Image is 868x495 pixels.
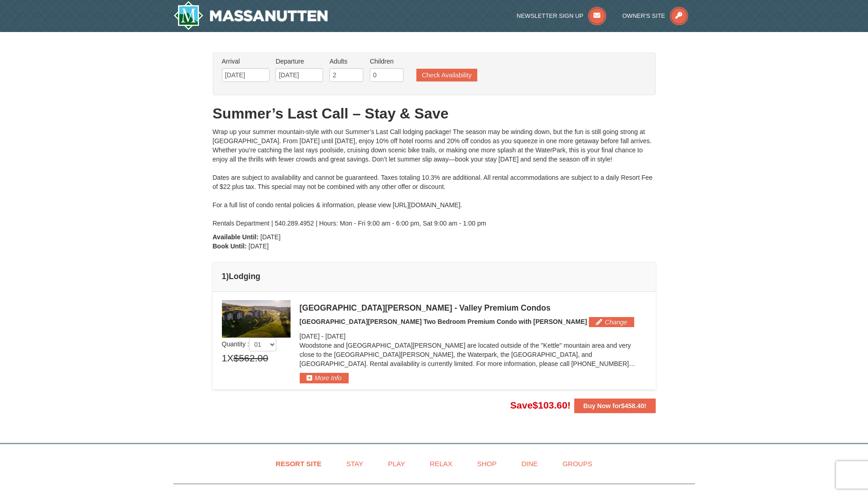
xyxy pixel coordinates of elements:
[213,127,656,228] div: Wrap up your summer mountain-style with our Summer’s Last Call lodging package! The season may be...
[574,398,656,413] button: Buy Now for$458.40!
[583,402,647,409] strong: Buy Now for !
[213,242,247,250] strong: Book Until:
[300,318,587,325] span: [GEOGRAPHIC_DATA][PERSON_NAME] Two Bedroom Premium Condo with [PERSON_NAME]
[213,233,259,241] strong: Available Until:
[264,453,333,474] a: Resort Site
[517,12,583,19] span: Newsletter Sign Up
[173,1,328,30] a: Massanutten Resort
[510,453,549,474] a: Dine
[321,333,323,340] span: -
[622,12,688,19] a: Owner's Site
[622,12,665,19] span: Owner's Site
[416,69,477,81] button: Check Availability
[213,104,656,123] h1: Summer’s Last Call – Stay & Save
[222,351,227,365] span: 1
[300,341,647,368] p: Woodstone and [GEOGRAPHIC_DATA][PERSON_NAME] are located outside of the "Kettle" mountain area an...
[510,400,571,410] span: Save !
[325,333,345,340] span: [DATE]
[300,333,320,340] span: [DATE]
[533,400,567,410] span: $103.60
[621,402,644,409] span: $458.40
[248,242,269,250] span: [DATE]
[370,57,404,66] label: Children
[260,233,280,241] span: [DATE]
[335,453,375,474] a: Stay
[226,272,229,281] span: )
[173,1,328,30] img: Massanutten Resort Logo
[517,12,606,19] a: Newsletter Sign Up
[227,351,233,365] span: X
[466,453,508,474] a: Shop
[222,340,277,348] span: Quantity :
[222,272,647,281] h4: 1 Lodging
[377,453,416,474] a: Play
[589,317,634,327] button: Change
[300,373,349,383] button: More Info
[329,57,363,66] label: Adults
[222,300,291,338] img: 19219041-4-ec11c166.jpg
[551,453,604,474] a: Groups
[275,57,323,66] label: Departure
[418,453,464,474] a: Relax
[222,57,270,66] label: Arrival
[300,303,647,312] div: [GEOGRAPHIC_DATA][PERSON_NAME] - Valley Premium Condos
[233,351,268,365] span: $562.00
